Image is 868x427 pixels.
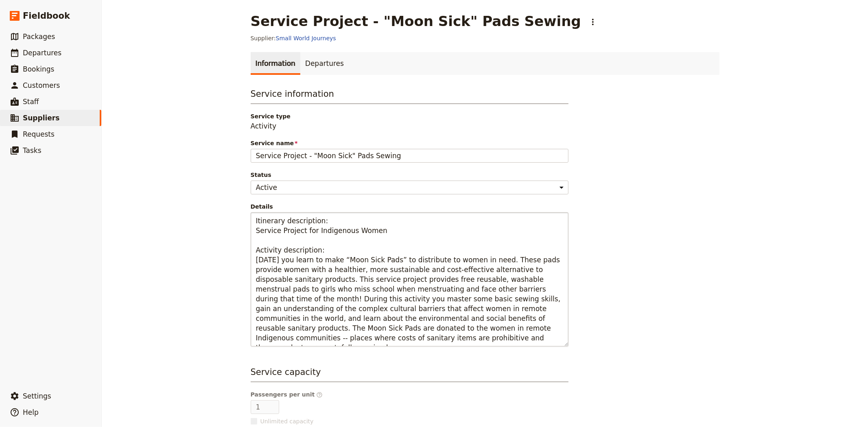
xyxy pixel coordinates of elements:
a: Information [251,52,300,75]
span: Settings [23,392,51,400]
span: Fieldbook [23,10,70,22]
span: Supplier: [251,35,276,41]
span: Packages [23,33,55,41]
h3: Service information [251,88,568,104]
a: Departures [300,52,349,75]
span: Status [251,171,568,179]
span: Bookings [23,65,54,73]
span: ​ [316,392,323,398]
span: Staff [23,98,39,106]
a: Small World Journeys [276,35,336,41]
p: Service type [251,112,568,120]
p: Activity [251,121,568,131]
span: Suppliers [23,114,59,122]
span: Departures [23,49,61,57]
input: Passengers per unit​Unlimited capacity [251,400,279,414]
textarea: Details [251,212,568,346]
select: Status [251,181,568,194]
h3: Service capacity [251,366,568,382]
button: Actions [586,15,600,29]
span: Tasks [23,146,42,155]
span: Customers [23,81,60,89]
span: Passengers per unit [251,390,323,399]
span: Requests [23,130,55,138]
span: Unlimited capacity [260,417,314,425]
input: Service name [251,149,568,163]
span: Service name [251,139,568,147]
span: Details [251,203,568,211]
span: Help [23,408,39,416]
h1: Service Project - "Moon Sick" Pads Sewing [251,13,581,29]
